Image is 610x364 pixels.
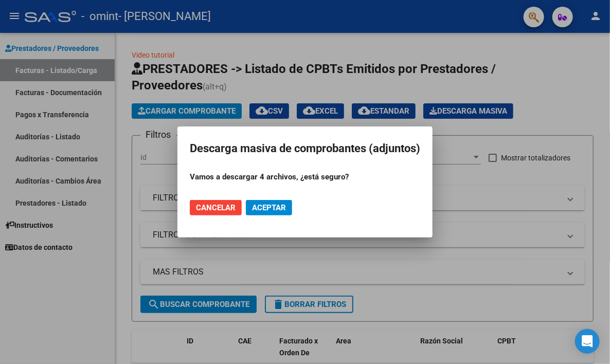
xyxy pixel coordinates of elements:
div: Open Intercom Messenger [575,329,600,354]
h2: Descarga masiva de comprobantes (adjuntos) [190,139,420,158]
button: Cancelar [190,200,242,215]
span: Aceptar [252,203,286,212]
p: Vamos a descargar 4 archivos, ¿está seguro? [190,171,420,183]
button: Aceptar [246,200,292,215]
span: Cancelar [196,203,236,212]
